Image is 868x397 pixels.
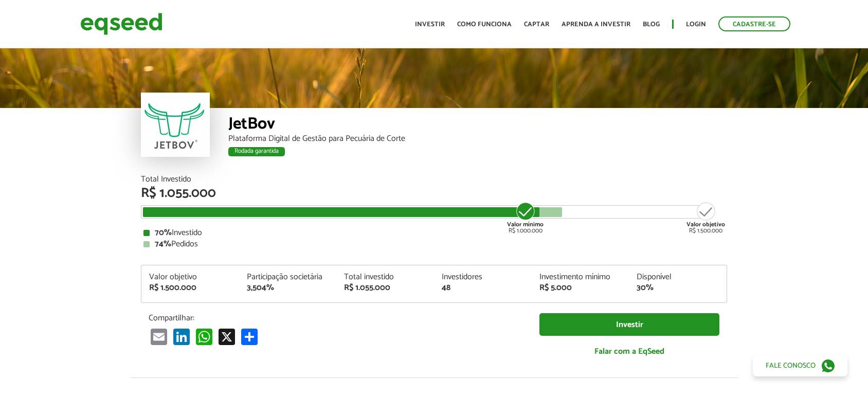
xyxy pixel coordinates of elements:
div: R$ 1.500.000 [149,284,231,292]
a: Aprenda a investir [562,21,630,28]
p: Compartilhar: [149,313,524,323]
div: Total Investido [141,175,727,184]
a: Cadastre-se [718,16,790,31]
a: Investir [539,313,719,336]
a: X [216,328,237,345]
div: R$ 1.055.000 [344,284,426,292]
div: 3,504% [247,284,329,292]
a: Login [686,21,706,28]
div: Investimento mínimo [539,273,622,281]
strong: 74% [155,237,171,251]
a: Investir [415,21,445,28]
div: R$ 1.055.000 [141,187,727,200]
div: Investido [143,229,725,237]
img: EqSeed [80,10,162,38]
div: Investidores [442,273,524,281]
strong: Valor mínimo [507,220,544,229]
strong: Valor objetivo [686,220,725,229]
div: Rodada garantida [228,147,285,156]
a: Falar com a EqSeed [539,341,719,362]
a: Como funciona [457,21,512,28]
strong: 70% [155,226,172,240]
div: Plataforma Digital de Gestão para Pecuária de Corte [228,135,727,143]
div: R$ 5.000 [539,284,622,292]
a: Fale conosco [753,355,847,376]
div: R$ 1.000.000 [506,201,545,234]
a: Email [149,328,169,345]
div: Pedidos [143,240,725,248]
a: Captar [524,21,549,28]
div: Valor objetivo [149,273,231,281]
a: Blog [643,21,660,28]
a: Compartilhar [239,328,260,345]
div: 48 [442,284,524,292]
div: 30% [637,284,719,292]
a: WhatsApp [194,328,214,345]
div: Participação societária [247,273,329,281]
div: R$ 1.500.000 [686,201,725,234]
div: JetBov [228,116,727,135]
div: Disponível [637,273,719,281]
div: Total investido [344,273,426,281]
a: LinkedIn [171,328,192,345]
